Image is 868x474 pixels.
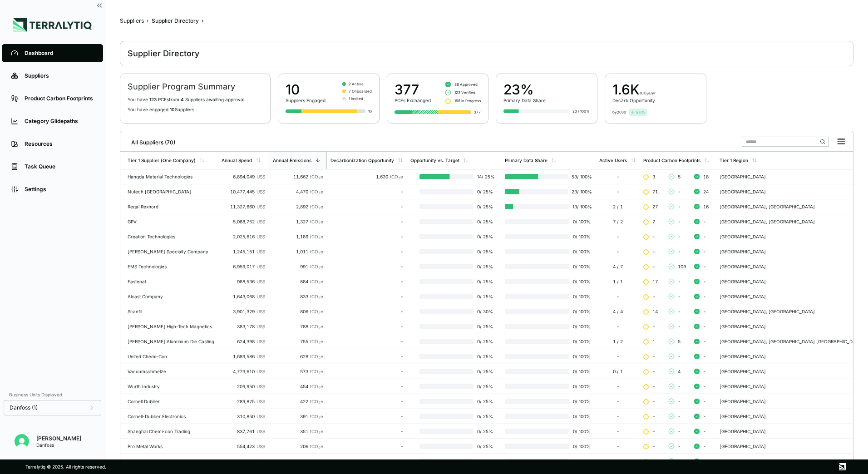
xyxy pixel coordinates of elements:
[652,339,655,344] span: 1
[272,189,323,194] div: 4,470
[652,384,655,389] span: -
[318,326,321,330] sub: 2
[720,234,863,239] div: [GEOGRAPHIC_DATA]
[318,281,321,285] sub: 2
[310,339,323,344] span: tCO e
[678,249,681,254] span: -
[720,294,863,299] div: [GEOGRAPHIC_DATA]
[222,294,265,299] div: 1,643,068
[330,339,403,344] div: -
[652,189,658,194] span: 71
[599,189,636,194] div: -
[599,324,636,329] div: -
[330,234,403,239] div: -
[310,369,323,374] span: tCO e
[310,354,323,359] span: tCO e
[272,294,323,299] div: 833
[330,249,403,254] div: -
[310,204,323,209] span: tCO e
[473,204,498,209] span: 0 / 25 %
[310,384,323,389] span: tCO e
[330,429,403,434] div: -
[703,294,706,299] span: -
[318,371,321,375] sub: 2
[310,189,323,194] span: tCO e
[128,429,214,434] div: Shanghai Chemi-con Trading
[310,234,323,239] span: tCO e
[318,416,321,420] sub: 2
[330,294,403,299] div: -
[505,158,547,163] div: Primary Data Share
[170,107,175,112] span: 10
[678,324,681,329] span: -
[599,279,636,284] div: 1 / 1
[652,249,655,254] span: -
[599,249,636,254] div: -
[599,158,627,163] div: Active Users
[256,219,265,224] span: US$
[720,339,863,344] div: [GEOGRAPHIC_DATA], [GEOGRAPHIC_DATA] [GEOGRAPHIC_DATA]
[222,189,265,194] div: 10,477,445
[473,339,498,344] span: 0 / 25 %
[474,109,481,115] div: 377
[390,174,403,179] span: tCO e
[222,279,265,284] div: 988,536
[128,174,214,179] div: Hangda Material Technologies
[349,96,363,101] span: 1 Invited
[473,279,498,284] span: 0 / 25 %
[256,309,265,314] span: US$
[286,98,325,103] div: Suppliers Engaged
[569,204,592,209] span: 13 / 100 %
[599,384,636,389] div: -
[678,264,686,269] span: 109
[181,97,184,102] span: 4
[599,234,636,239] div: -
[652,414,655,419] span: -
[310,249,323,254] span: tCO e
[202,17,204,25] span: ›
[318,356,321,360] sub: 2
[454,98,481,104] span: 166 In Progress
[703,414,706,419] span: -
[128,354,214,359] div: United Chemi-Con
[652,234,655,239] span: -
[703,309,706,314] span: -
[318,311,321,315] sub: 2
[286,81,325,98] div: 10
[569,369,592,374] span: 0 / 100 %
[256,264,265,269] span: US$
[318,206,321,210] sub: 2
[678,189,681,194] span: -
[272,369,323,374] div: 573
[272,414,323,419] div: 391
[599,354,636,359] div: -
[599,399,636,404] div: -
[652,354,655,359] span: -
[720,249,863,254] div: [GEOGRAPHIC_DATA]
[568,189,592,194] span: 23 / 100 %
[310,309,323,314] span: tCO e
[720,279,863,284] div: [GEOGRAPHIC_DATA]
[330,219,403,224] div: -
[128,384,214,389] div: Wurth Industry
[272,174,323,179] div: 11,662
[128,234,214,239] div: Creation Technologies
[473,414,498,419] span: 0 / 25 %
[703,324,706,329] span: -
[256,384,265,389] span: US$
[222,264,265,269] div: 6,959,017
[222,174,265,179] div: 6,894,049
[678,414,681,419] span: -
[310,414,323,419] span: tCO e
[703,339,706,344] span: -
[330,384,403,389] div: -
[256,369,265,374] span: US$
[128,414,214,419] div: Cornell-Dubilier Electronics
[395,98,431,103] div: PCFs Exchanged
[273,158,311,163] div: Annual Emissions
[473,399,498,404] span: 0 / 25 %
[272,249,323,254] div: 1,011
[473,384,498,389] span: 0 / 25 %
[703,369,706,374] span: -
[272,279,323,284] div: 884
